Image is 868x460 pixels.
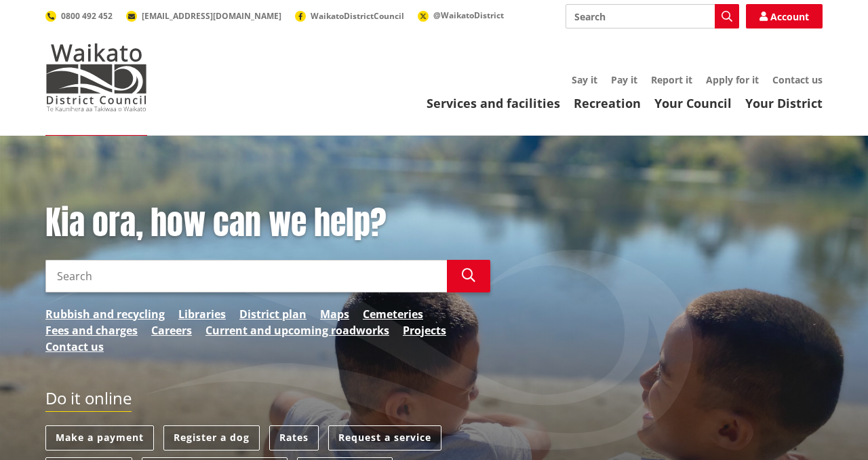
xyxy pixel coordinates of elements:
input: Search input [45,260,447,292]
a: Cemeteries [363,306,423,322]
a: District plan [239,306,307,322]
a: Make a payment [45,425,154,451]
a: Apply for it [706,73,759,86]
a: Projects [403,322,446,339]
a: Your Council [654,95,732,111]
a: Fees and charges [45,322,138,339]
a: Pay it [611,73,637,86]
a: Rubbish and recycling [45,306,165,322]
a: @WaikatoDistrict [418,9,504,21]
a: Rates [269,425,319,451]
span: [EMAIL_ADDRESS][DOMAIN_NAME] [142,10,281,22]
img: Waikato District Council - Te Kaunihera aa Takiwaa o Waikato [45,43,147,111]
a: Services and facilities [427,95,560,111]
input: Search input [566,4,739,28]
a: Register a dog [163,425,260,451]
a: WaikatoDistrictCouncil [295,10,404,22]
a: Request a service [328,425,441,451]
a: Maps [320,306,349,322]
span: @WaikatoDistrict [433,9,504,21]
a: Current and upcoming roadworks [205,322,389,339]
a: Contact us [772,73,823,86]
a: 0800 492 452 [45,10,113,22]
span: 0800 492 452 [61,10,113,22]
a: Report it [651,73,692,86]
a: Say it [572,73,597,86]
span: WaikatoDistrictCouncil [311,10,404,22]
h2: Do it online [45,389,132,413]
a: Your District [745,95,823,111]
a: Careers [151,322,192,339]
a: Account [746,4,823,28]
a: Recreation [574,95,641,111]
h1: Kia ora, how can we help? [45,204,490,243]
a: [EMAIL_ADDRESS][DOMAIN_NAME] [126,10,281,22]
a: Libraries [178,306,226,322]
a: Contact us [45,339,104,355]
